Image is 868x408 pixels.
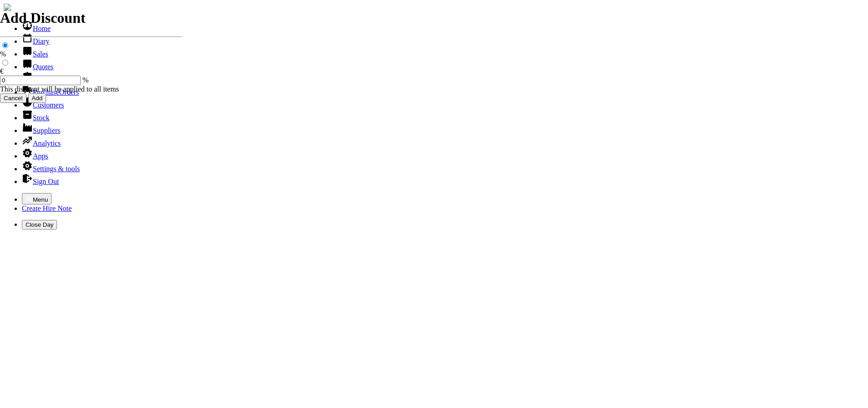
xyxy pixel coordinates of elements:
li: Stock [22,109,864,122]
span: % [82,76,88,84]
a: Customers [22,101,64,109]
a: Settings & tools [22,165,80,173]
a: Stock [22,114,49,122]
li: Sales [22,46,864,58]
a: Apps [22,152,48,160]
a: Suppliers [22,127,60,134]
input: % [2,42,8,48]
a: Sign Out [22,178,59,185]
button: Close Day [22,220,57,229]
input: € [2,60,8,66]
a: Analytics [22,139,61,147]
button: Menu [22,193,51,204]
input: Add [28,93,46,103]
a: Create Hire Note [22,204,72,212]
li: Suppliers [22,122,864,135]
li: Hire Notes [22,71,864,84]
